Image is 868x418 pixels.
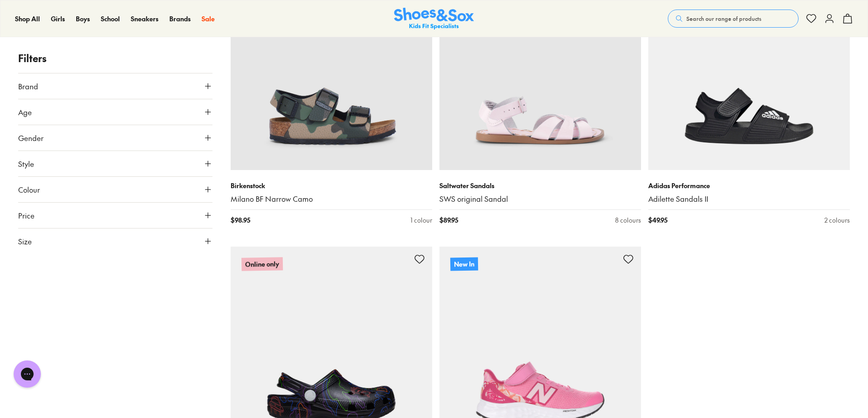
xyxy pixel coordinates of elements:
span: Boys [76,14,90,23]
a: Adilette Sandals II [648,194,850,204]
span: Sale [202,14,215,23]
span: School [101,14,120,23]
span: Size [18,236,32,247]
span: $ 89.95 [439,215,458,225]
img: SNS_Logo_Responsive.svg [394,8,474,30]
button: Brand [18,73,212,99]
span: Price [18,210,35,221]
button: Style [18,151,212,176]
span: Gender [18,132,44,143]
span: Age [18,107,32,117]
span: $ 98.95 [231,215,250,225]
a: Shoes & Sox [394,8,474,30]
div: 1 colour [410,215,432,225]
a: School [101,14,120,24]
span: Shop All [15,14,40,23]
button: Price [18,203,212,228]
span: Brands [169,14,191,23]
p: Saltwater Sandals [439,181,641,190]
button: Size [18,228,212,254]
span: Search our range of products [686,15,761,23]
p: Filters [18,51,212,66]
p: Online only [242,257,283,271]
span: Colour [18,184,40,195]
div: 8 colours [615,215,641,225]
button: Search our range of products [668,10,799,28]
p: Birkenstock [231,181,432,190]
span: $ 49.95 [648,215,667,225]
button: Colour [18,177,212,202]
button: Gender [18,125,212,151]
a: Sneakers [131,14,158,24]
a: SWS original Sandal [439,194,641,204]
a: Brands [169,14,191,24]
span: Girls [51,14,65,23]
span: Sneakers [131,14,158,23]
a: Shop All [15,14,40,24]
a: Girls [51,14,65,24]
a: Boys [76,14,90,24]
a: Milano BF Narrow Camo [231,194,432,204]
button: Age [18,99,212,125]
a: Sale [202,14,215,24]
iframe: Gorgias live chat messenger [9,357,45,391]
p: New In [450,258,478,271]
span: Brand [18,81,38,92]
div: 2 colours [824,215,850,225]
p: Adidas Performance [648,181,850,190]
span: Style [18,158,34,169]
